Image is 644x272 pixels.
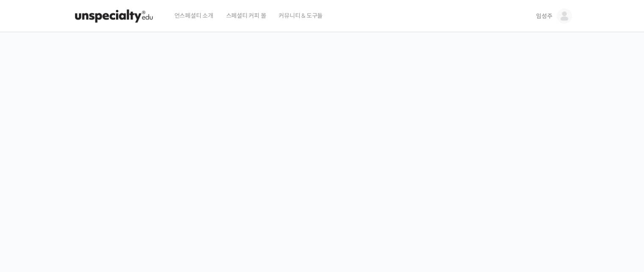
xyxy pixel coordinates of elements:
[8,176,636,188] p: 시간과 장소에 구애받지 않고, 검증된 커리큘럼으로
[536,12,552,20] span: 임성주
[8,129,636,172] p: [PERSON_NAME]을 다하는 당신을 위해, 최고와 함께 만든 커피 클래스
